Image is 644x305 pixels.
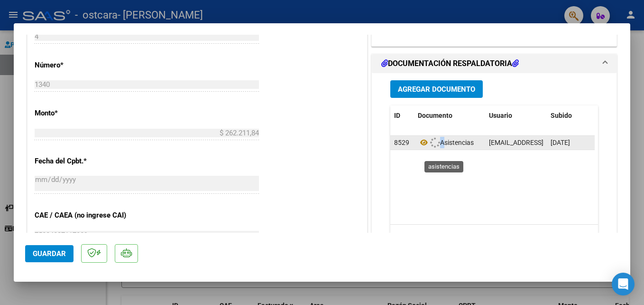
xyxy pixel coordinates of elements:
p: Monto [35,108,132,119]
span: Documento [418,112,452,119]
div: Open Intercom Messenger [612,273,635,295]
button: Guardar [25,245,74,262]
mat-expansion-panel-header: DOCUMENTACIÓN RESPALDATORIA [372,54,616,73]
p: CAE / CAEA (no ingrese CAI) [35,210,132,221]
p: Número [35,60,132,71]
span: 8529 [394,139,409,146]
span: Usuario [489,112,512,119]
datatable-header-cell: Usuario [485,105,547,126]
datatable-header-cell: ID [390,105,414,126]
span: ID [394,112,400,119]
div: 1 total [390,225,598,248]
span: [DATE] [551,139,570,146]
span: Guardar [33,249,66,258]
div: DOCUMENTACIÓN RESPALDATORIA [372,73,616,270]
span: Asistencias [418,139,474,146]
span: Subido [551,112,572,119]
datatable-header-cell: Documento [414,105,485,126]
datatable-header-cell: Acción [594,105,642,126]
h1: DOCUMENTACIÓN RESPALDATORIA [381,58,519,69]
p: Fecha del Cpbt. [35,156,132,167]
datatable-header-cell: Subido [547,105,594,126]
button: Agregar Documento [390,80,483,98]
span: Agregar Documento [398,85,475,94]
